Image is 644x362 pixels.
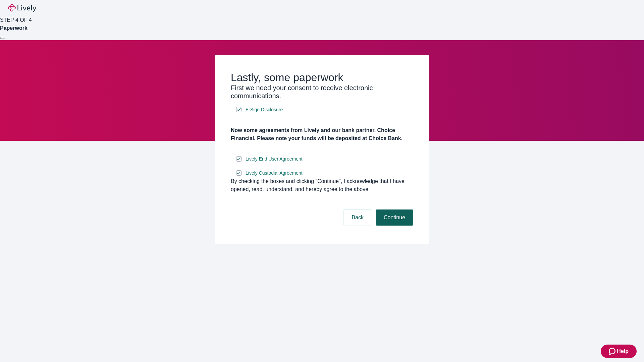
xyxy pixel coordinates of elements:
span: Lively End User Agreement [246,156,303,163]
span: Help [617,347,629,355]
svg: Zendesk support icon [609,347,617,355]
a: e-sign disclosure document [244,106,284,114]
h4: Now some agreements from Lively and our bank partner, Choice Financial. Please note your funds wi... [231,126,413,142]
h2: Lastly, some paperwork [231,71,413,84]
div: By checking the boxes and clicking “Continue", I acknowledge that I have opened, read, understand... [231,177,413,193]
h3: First we need your consent to receive electronic communications. [231,84,413,100]
button: Zendesk support iconHelp [601,345,637,358]
span: Lively Custodial Agreement [246,170,303,177]
a: e-sign disclosure document [244,155,304,163]
button: Back [343,209,372,226]
img: Lively [8,4,36,12]
span: E-Sign Disclosure [246,106,283,113]
button: Continue [376,209,413,226]
a: e-sign disclosure document [244,169,304,177]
